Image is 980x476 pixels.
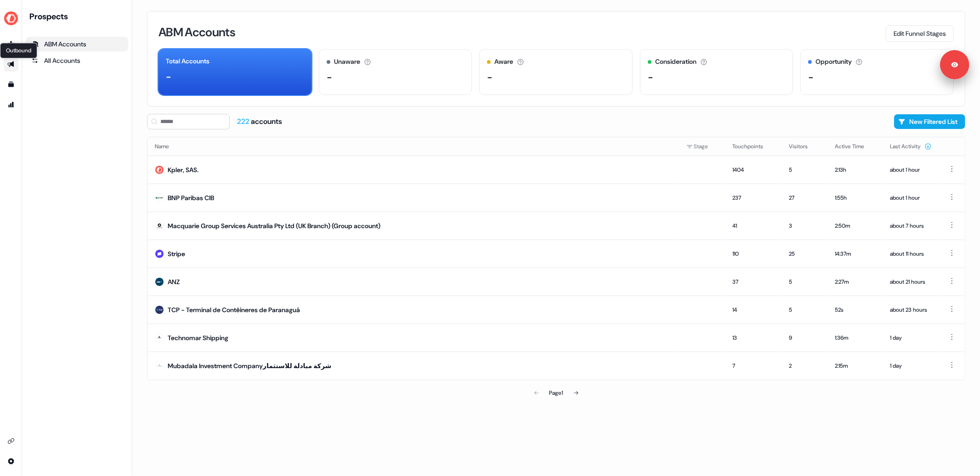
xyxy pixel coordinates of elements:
div: - [808,70,814,84]
button: Last Activity [890,138,932,155]
button: New Filtered List [894,114,965,129]
div: 2 [789,361,820,370]
div: 5 [789,165,820,174]
div: Stage [686,142,718,151]
div: 1404 [732,165,774,174]
div: Kpler, SAS. [168,165,198,174]
div: Mubadala Investment Companyشركة مبادلة للاستثمار [168,361,331,370]
div: - [166,70,171,84]
div: accounts [237,117,282,127]
div: about 1 hour [890,165,932,174]
span: 222 [237,117,251,126]
div: 25 [789,249,820,258]
div: 2:27m [835,277,875,286]
div: 14 [732,305,774,314]
div: - [487,70,493,84]
div: about 11 hours [890,249,932,258]
div: 1:55h [835,193,875,202]
div: Page 1 [549,388,563,398]
a: Go to prospects [4,37,18,51]
div: 1:36m [835,333,875,342]
button: Visitors [789,138,819,155]
div: 3 [789,221,820,230]
div: 37 [732,277,774,286]
a: All accounts [26,53,128,68]
div: 1 day [890,361,932,370]
div: 13 [732,333,774,342]
th: Name [147,137,679,156]
div: TCP - Terminal de Contêineres de Paranaguá [168,305,300,314]
div: about 21 hours [890,277,932,286]
div: 9 [789,333,820,342]
button: Active Time [835,138,875,155]
div: Total Accounts [166,56,210,66]
div: BNP Paribas CIB [168,193,214,202]
div: 110 [732,249,774,258]
div: Aware [494,57,513,67]
div: Prospects [29,11,128,22]
div: 5 [789,305,820,314]
h3: ABM Accounts [159,26,235,38]
a: Go to outbound experience [4,57,18,72]
div: Unaware [334,57,360,67]
div: Macquarie Group Services Australia Pty Ltd (UK Branch) (Group account) [168,221,380,230]
button: Touchpoints [732,138,774,155]
div: 2:13h [835,165,875,174]
div: 52s [835,305,875,314]
div: about 23 hours [890,305,932,314]
div: 5 [789,277,820,286]
a: Go to attribution [4,97,18,112]
a: Go to integrations [4,454,18,469]
div: 27 [789,193,820,202]
div: ANZ [168,277,180,286]
a: Go to integrations [4,434,18,448]
div: ABM Accounts [31,39,123,49]
div: 14:37m [835,249,875,258]
div: Consideration [655,57,697,67]
div: Technomar Shipping [168,333,228,342]
div: about 1 hour [890,193,932,202]
div: Opportunity [816,57,852,67]
div: 7 [732,361,774,370]
div: 2:50m [835,221,875,230]
div: - [648,70,653,84]
div: - [327,70,332,84]
div: 1 day [890,333,932,342]
div: 237 [732,193,774,202]
div: 2:15m [835,361,875,370]
div: Stripe [168,249,185,258]
a: ABM Accounts [26,37,128,51]
button: Edit Funnel Stages [886,25,954,42]
div: 41 [732,221,774,230]
a: Go to templates [4,77,18,92]
div: All Accounts [31,56,123,65]
div: about 7 hours [890,221,932,230]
